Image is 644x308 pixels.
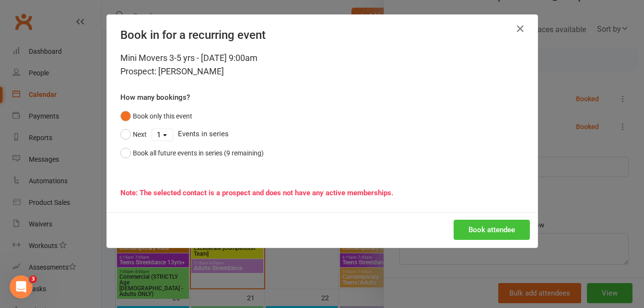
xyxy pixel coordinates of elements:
h4: Book in for a recurring event [120,28,524,42]
button: Next [120,125,147,143]
div: Events in series [120,125,524,143]
span: 3 [29,275,37,283]
div: Mini Movers 3-5 yrs - [DATE] 9:00am Prospect: [PERSON_NAME] [120,51,524,78]
div: Note: The selected contact is a prospect and does not have any active memberships. [120,187,524,199]
button: Close [513,21,528,36]
button: Book all future events in series (9 remaining) [120,144,264,162]
div: Book all future events in series (9 remaining) [133,148,264,158]
button: Book only this event [120,107,192,125]
iframe: Intercom live chat [10,275,33,298]
button: Book attendee [454,220,530,240]
label: How many bookings? [120,92,190,103]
